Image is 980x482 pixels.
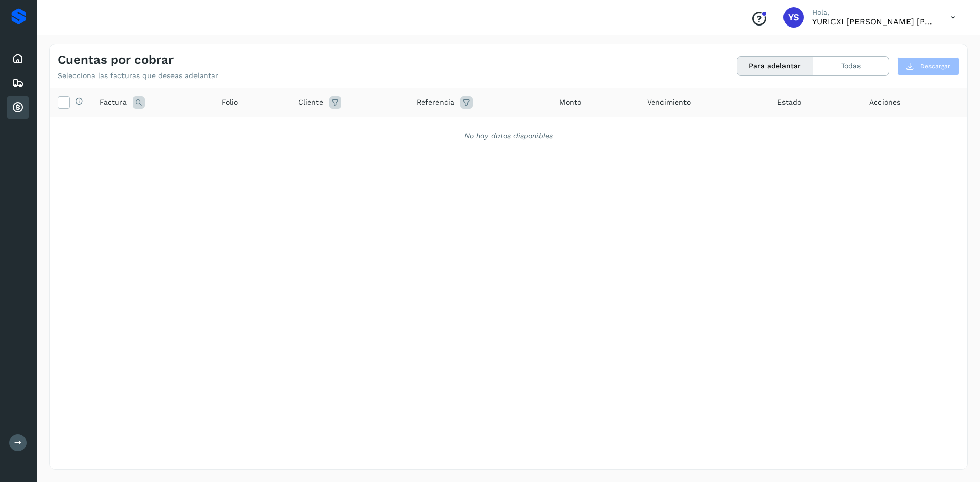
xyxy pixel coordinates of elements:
button: Todas [813,57,889,75]
span: Vencimiento [647,97,691,108]
div: No hay datos disponibles [63,131,954,141]
span: Descargar [920,62,950,71]
button: Descargar [897,57,959,75]
span: Folio [222,97,238,108]
h4: Cuentas por cobrar [58,53,174,67]
div: Inicio [7,47,29,70]
p: Selecciona las facturas que deseas adelantar [58,71,218,80]
span: Cliente [298,97,323,108]
span: Factura [100,97,127,108]
div: Cuentas por cobrar [7,96,29,119]
span: Monto [559,97,581,108]
div: Embarques [7,72,29,94]
span: Estado [777,97,801,108]
span: Acciones [869,97,900,108]
span: Referencia [416,97,454,108]
p: YURICXI SARAHI CANIZALES AMPARO [812,17,935,27]
button: Para adelantar [737,57,813,75]
p: Hola, [812,8,935,17]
